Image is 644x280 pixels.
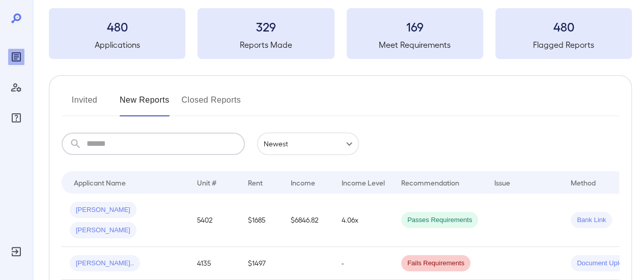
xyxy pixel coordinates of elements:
div: FAQ [8,110,24,126]
summary: 480Applications329Reports Made169Meet Requirements480Flagged Reports [49,8,632,59]
td: 5402 [189,194,240,247]
div: Manage Users [8,79,24,96]
span: [PERSON_NAME] [70,205,136,215]
td: 4135 [189,247,240,280]
button: Invited [62,92,107,116]
div: Issue [494,176,511,189]
h5: Reports Made [198,39,334,51]
div: Income Level [342,176,385,189]
h5: Meet Requirements [347,39,483,51]
h5: Applications [49,39,185,51]
span: [PERSON_NAME].. [70,259,140,268]
td: $1685 [240,194,283,247]
h3: 480 [49,18,185,35]
h5: Flagged Reports [495,39,632,51]
td: 4.06x [333,194,393,247]
span: Document Upload [571,259,636,268]
button: Closed Reports [182,92,241,116]
button: New Reports [120,92,170,116]
span: Fails Requirements [401,259,470,268]
div: Log Out [8,243,24,260]
span: [PERSON_NAME] [70,226,136,235]
td: - [333,247,393,280]
div: Rent [248,176,264,189]
div: Newest [257,133,359,155]
h3: 329 [198,18,334,35]
div: Income [291,176,315,189]
div: Recommendation [401,176,459,189]
div: Method [571,176,596,189]
td: $6846.82 [283,194,333,247]
div: Unit # [197,176,216,189]
div: Reports [8,49,24,65]
span: Passes Requirements [401,215,478,225]
td: $1497 [240,247,283,280]
h3: 169 [347,18,483,35]
div: Applicant Name [74,176,126,189]
h3: 480 [495,18,632,35]
span: Bank Link [571,215,612,225]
